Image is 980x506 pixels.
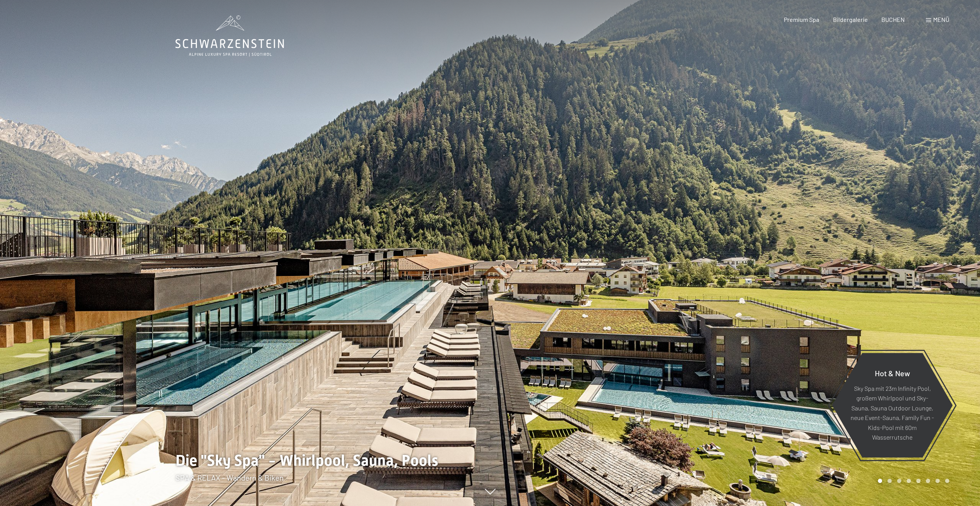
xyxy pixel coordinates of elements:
[784,16,819,23] a: Premium Spa
[916,479,921,483] div: Carousel Page 5
[897,479,901,483] div: Carousel Page 3
[945,479,949,483] div: Carousel Page 8
[907,479,911,483] div: Carousel Page 4
[878,479,882,483] div: Carousel Page 1 (Current Slide)
[926,479,930,483] div: Carousel Page 6
[833,16,868,23] a: Bildergalerie
[887,479,892,483] div: Carousel Page 2
[881,16,905,23] a: BUCHEN
[831,352,953,458] a: Hot & New Sky Spa mit 23m Infinity Pool, großem Whirlpool und Sky-Sauna, Sauna Outdoor Lounge, ne...
[875,479,949,483] div: Carousel Pagination
[933,16,949,23] span: Menü
[851,383,934,442] p: Sky Spa mit 23m Infinity Pool, großem Whirlpool und Sky-Sauna, Sauna Outdoor Lounge, neue Event-S...
[935,479,940,483] div: Carousel Page 7
[875,368,910,377] span: Hot & New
